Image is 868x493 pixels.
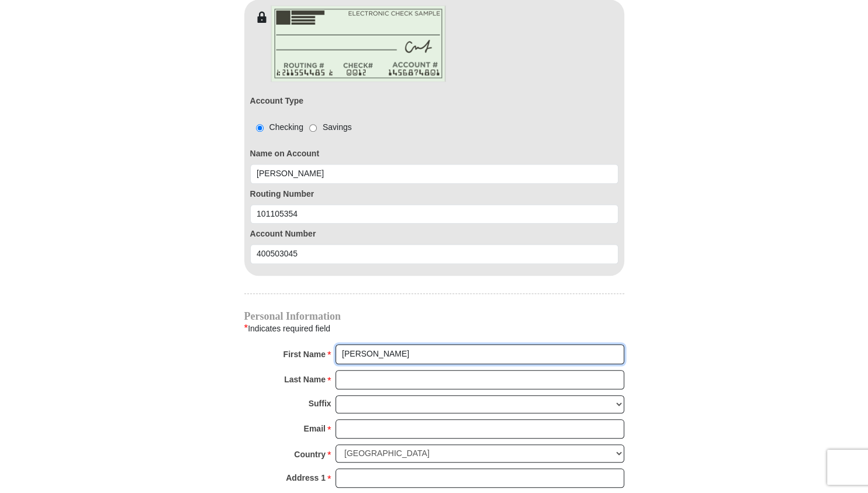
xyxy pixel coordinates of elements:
strong: Last Name [284,371,326,388]
strong: Email [304,420,326,437]
img: check-en.png [271,5,446,82]
label: Routing Number [250,188,618,200]
strong: Suffix [309,395,331,412]
strong: First Name [283,346,326,362]
strong: Address 1 [286,470,326,486]
label: Account Type [250,95,304,107]
div: Indicates required field [244,321,624,336]
h4: Personal Information [244,311,624,321]
strong: Country [294,446,326,463]
label: Account Number [250,228,618,240]
div: Checking Savings [250,121,352,133]
label: Name on Account [250,148,618,160]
